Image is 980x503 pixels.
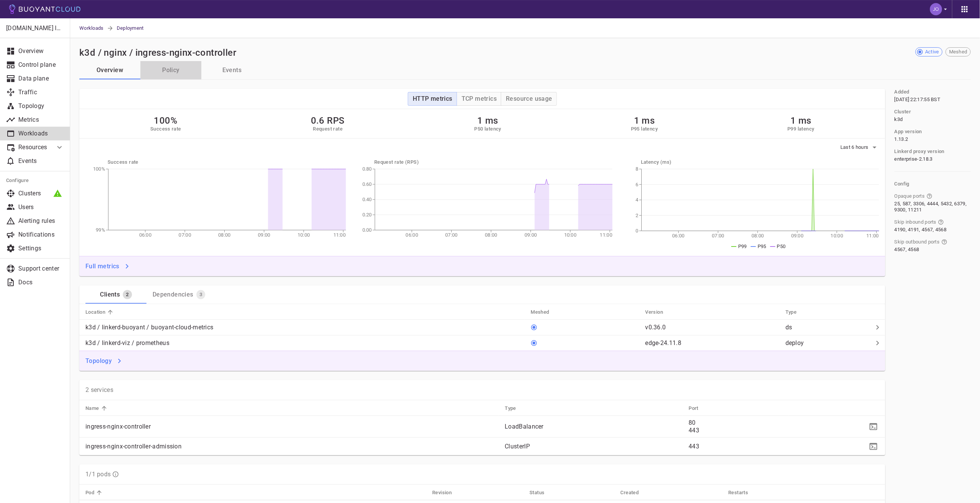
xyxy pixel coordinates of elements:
h5: App version [895,129,922,135]
tspan: 4 [636,197,639,203]
tspan: 06:00 [673,233,685,239]
p: v0.36.0 [645,324,666,331]
h5: Added [895,89,909,95]
h5: Linkerd proxy version [895,148,945,155]
span: P95 [758,243,766,249]
p: 443 [689,427,789,434]
h5: Cluster [895,109,911,115]
svg: Running pods in current release / Expected pods [112,471,119,478]
span: 4190, 4191, 4567, 4568 [895,227,947,233]
tspan: 11:00 [333,232,346,238]
svg: Ports that skip Linkerd protocol detection [927,193,933,199]
tspan: 09:00 [791,233,804,239]
h5: P99 latency [788,126,814,132]
h4: TCP metrics [462,95,497,103]
p: Workloads [18,130,64,137]
h5: Type [505,405,517,411]
h5: Created [621,490,639,496]
tspan: 0.80 [362,166,372,172]
tspan: 0.40 [362,197,372,203]
h5: Port [689,405,699,411]
p: Notifications [18,231,64,239]
h4: HTTP metrics [413,95,452,103]
tspan: 09:00 [525,232,537,238]
p: 443 [689,443,789,450]
h2: 1 ms [631,115,658,126]
h5: Success rate [108,159,346,165]
tspan: 0.20 [362,212,372,218]
img: Joe Fuller [930,3,942,15]
p: Control plane [18,61,64,69]
tspan: 10:00 [298,232,310,238]
h4: Resource usage [506,95,552,103]
button: Overview [79,61,140,79]
h5: Type [785,309,797,315]
span: Type [505,405,526,412]
span: Skip inbound ports [895,219,937,225]
p: Traffic [18,89,64,96]
p: Overview [18,47,64,55]
p: LoadBalancer [505,423,683,430]
button: HTTP metrics [408,92,457,106]
span: Active [922,49,942,55]
span: P50 [777,243,786,249]
p: 2 services [85,386,113,394]
span: Status [529,489,554,496]
h5: P95 latency [631,126,658,132]
p: 1/1 pods [85,471,111,478]
tspan: 08:00 [751,233,764,239]
h5: Location [85,309,105,315]
tspan: 06:00 [139,232,152,238]
button: Policy [140,61,201,79]
span: Tue, 02 Sep 2025 21:17:55 UTC [895,97,941,103]
tspan: 0.00 [362,227,372,233]
span: P99 [738,243,747,249]
span: Pod [85,489,104,496]
tspan: 99% [96,227,105,233]
tspan: 0.60 [362,182,372,187]
p: Support center [18,265,64,272]
span: Skip outbound ports [895,239,940,245]
svg: Ports that bypass the Linkerd proxy for outgoing connections [941,239,948,245]
span: Meshed [531,309,559,316]
button: Resource usage [501,92,557,106]
span: Deployment [117,18,153,38]
p: Clusters [18,190,64,197]
p: Docs [18,279,64,286]
span: Type [785,309,807,316]
tspan: 08:00 [485,232,497,238]
h5: P50 latency [475,126,501,132]
span: Port [689,405,709,412]
span: 4567, 4568 [895,247,919,253]
p: Events [18,157,64,165]
span: Restarts [729,489,758,496]
button: TCP metrics [457,92,501,106]
h5: Revision [432,490,452,496]
tspan: 10:00 [564,232,576,238]
h5: Pod [85,490,94,496]
h2: 1 ms [475,115,501,126]
p: Resources [18,143,49,151]
tspan: 11:00 [867,233,879,239]
h4: Full metrics [85,263,119,270]
h4: Topology [85,357,112,365]
h5: Restarts [729,490,748,496]
button: Last 6 hours [840,142,879,153]
a: Workloads [79,18,107,38]
tspan: 10:00 [831,233,843,239]
tspan: 11:00 [600,232,613,238]
p: ingress-nginx-controller [85,423,499,430]
a: Dependencies3 [146,285,211,304]
span: Created [621,489,649,496]
span: Location [85,309,115,316]
p: 80 [689,419,789,427]
span: 25, 587, 3306, 4444, 5432, 6379, 9300, 11211 [895,201,969,213]
h5: Request rate [311,126,345,132]
h5: Meshed [531,309,549,315]
tspan: 8 [636,166,639,172]
button: Full metrics [82,260,133,273]
span: kubectl -n nginx describe service ingress-nginx-controller-admission [868,443,879,449]
a: Topology [82,354,126,368]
